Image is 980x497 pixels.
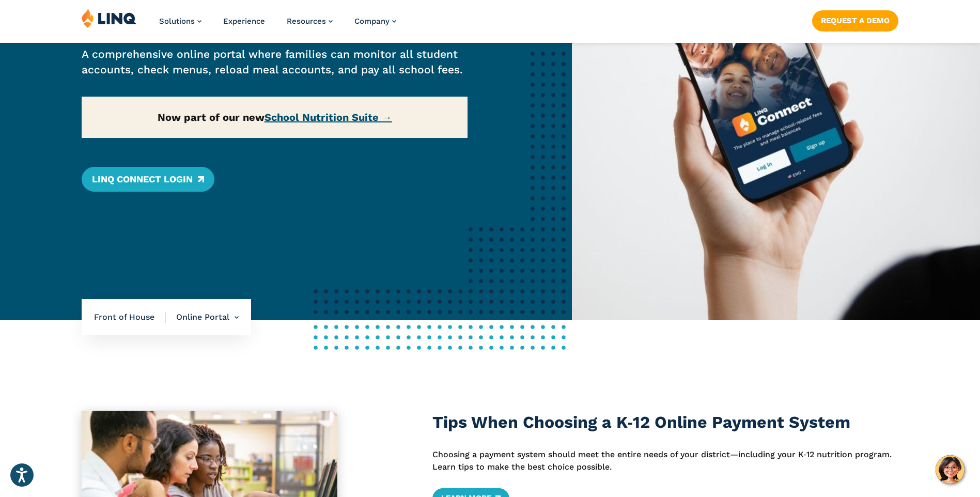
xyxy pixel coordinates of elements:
[223,17,265,26] a: Experience
[287,17,326,26] span: Resources
[159,17,195,26] span: Solutions
[812,10,898,31] a: Request a Demo
[354,17,396,26] a: Company
[82,8,136,28] img: LINQ | K‑12 Software
[82,46,468,77] p: A comprehensive online portal where families can monitor all student accounts, check menus, reloa...
[432,448,898,474] p: Choosing a payment system should meet the entire needs of your district—including your K‑12 nutri...
[265,111,392,123] a: School Nutrition Suite →
[166,299,239,335] li: Online Portal
[354,17,390,26] span: Company
[159,8,396,42] nav: Primary Navigation
[432,411,898,434] h3: Tips When Choosing a K‑12 Online Payment System
[287,17,333,26] a: Resources
[936,455,965,484] button: Hello, have a question? Let’s chat.
[94,312,166,323] span: Front of House
[812,8,898,31] nav: Button Navigation
[82,167,214,192] a: LINQ Connect Login
[159,17,201,26] a: Solutions
[158,111,392,123] strong: Now part of our new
